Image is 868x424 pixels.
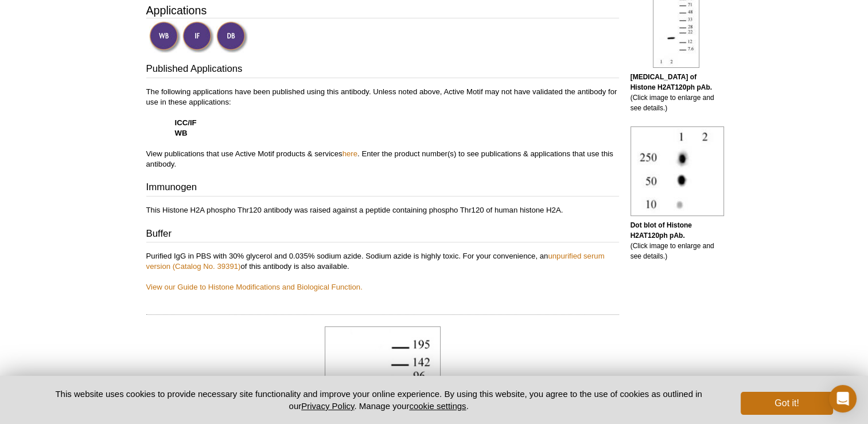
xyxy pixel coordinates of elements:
[146,205,619,215] p: This Histone H2A phospho Thr120 antibody was raised against a peptide containing phospho Thr120 o...
[146,252,605,271] a: unpurified serum version (Catalog No. 39391)
[630,220,722,261] p: (Click image to enlarge and see details.)
[829,385,857,413] div: Open Intercom Messenger
[301,401,354,411] a: Privacy Policy
[630,73,712,91] b: [MEDICAL_DATA] of Histone H2AT120ph pAb.
[741,392,832,415] button: Got it!
[630,126,724,216] img: Histone H2AT120ph antibody (pAb) tested by dot blot analysis.
[175,118,197,127] strong: ICC/IF
[146,2,619,19] h3: Applications
[36,388,722,412] p: This website uses cookies to provide necessary site functionality and improve your online experie...
[630,221,692,240] b: Dot blot of Histone H2AT120ph pAb.
[146,283,363,291] a: View our Guide to Histone Modifications and Biological Function.
[175,129,188,137] strong: WB
[146,251,619,292] p: Purified IgG in PBS with 30% glycerol and 0.035% sodium azide. Sodium azide is highly toxic. For ...
[146,62,619,78] h3: Published Applications
[342,149,357,158] a: here
[146,180,619,196] h3: Immunogen
[409,401,466,411] button: cookie settings
[182,21,214,53] img: Immunofluorescence Validated
[146,87,619,169] p: The following applications have been published using this antibody. Unless noted above, Active Mo...
[146,227,619,243] h3: Buffer
[630,72,722,113] p: (Click image to enlarge and see details.)
[149,21,181,53] img: Western Blot Validated
[216,21,248,53] img: Dot Blot Validated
